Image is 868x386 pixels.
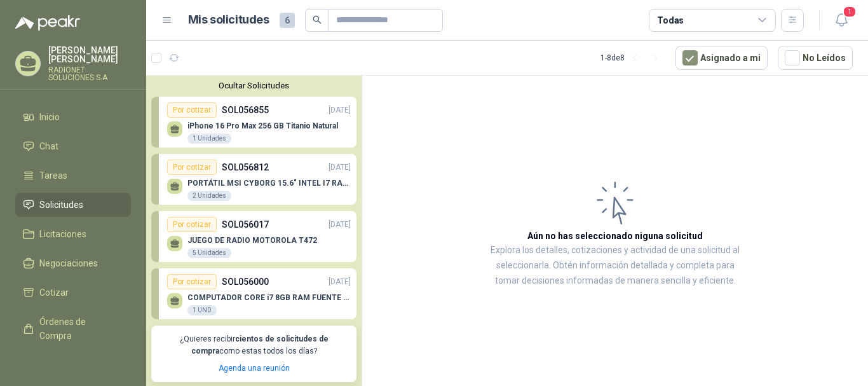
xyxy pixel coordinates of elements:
[843,6,857,18] span: 1
[329,162,351,174] p: [DATE]
[151,97,356,148] a: Por cotizarSOL056855[DATE] iPhone 16 Pro Max 256 GB Titanio Natural1 Unidades
[15,134,131,158] a: Chat
[39,227,86,241] span: Licitaciones
[39,110,60,124] span: Inicio
[329,219,351,231] p: [DATE]
[329,104,351,116] p: [DATE]
[187,191,231,201] div: 2 Unidades
[187,305,217,315] div: 1 UND
[280,13,295,28] span: 6
[15,222,131,246] a: Licitaciones
[39,256,98,270] span: Negociaciones
[167,217,217,232] div: Por cotizar
[39,286,69,300] span: Cotizar
[159,333,349,357] p: ¿Quieres recibir como estas todos los días?
[15,251,131,275] a: Negociaciones
[222,103,269,117] p: SOL056855
[187,236,317,245] p: JUEGO DE RADIO MOTOROLA T472
[219,364,290,373] a: Agenda una reunión
[222,160,269,174] p: SOL056812
[187,179,351,188] p: PORTÁTIL MSI CYBORG 15.6" INTEL I7 RAM 32GB - 1 TB / Nvidia GeForce RTX 4050
[222,217,269,231] p: SOL056017
[15,280,131,305] a: Cotizar
[151,268,356,319] a: Por cotizarSOL056000[DATE] COMPUTADOR CORE i7 8GB RAM FUENTE 8GB RAM FUENTE 80 PLUS DE 1 TERA1 UND
[151,81,356,90] button: Ocultar Solicitudes
[527,229,703,243] h3: Aún no has seleccionado niguna solicitud
[329,276,351,288] p: [DATE]
[191,334,329,355] b: cientos de solicitudes de compra
[187,248,231,258] div: 5 Unidades
[15,15,80,31] img: Logo peakr
[313,15,322,24] span: search
[48,46,131,64] p: [PERSON_NAME] [PERSON_NAME]
[167,274,217,289] div: Por cotizar
[187,134,231,144] div: 1 Unidades
[39,198,83,212] span: Solicitudes
[15,163,131,188] a: Tareas
[600,48,665,68] div: 1 - 8 de 8
[657,13,684,27] div: Todas
[222,275,269,289] p: SOL056000
[15,353,131,377] a: Remisiones
[778,46,853,70] button: No Leídos
[15,310,131,348] a: Órdenes de Compra
[167,160,217,175] div: Por cotizar
[39,169,67,183] span: Tareas
[151,211,356,262] a: Por cotizarSOL056017[DATE] JUEGO DE RADIO MOTOROLA T4725 Unidades
[489,243,741,289] p: Explora los detalles, cotizaciones y actividad de una solicitud al seleccionarla. Obtén informaci...
[39,139,58,153] span: Chat
[187,121,338,130] p: iPhone 16 Pro Max 256 GB Titanio Natural
[15,105,131,129] a: Inicio
[48,66,131,81] p: RADIONET SOLUCIONES S.A
[39,315,119,343] span: Órdenes de Compra
[187,293,351,302] p: COMPUTADOR CORE i7 8GB RAM FUENTE 8GB RAM FUENTE 80 PLUS DE 1 TERA
[15,193,131,217] a: Solicitudes
[151,154,356,205] a: Por cotizarSOL056812[DATE] PORTÁTIL MSI CYBORG 15.6" INTEL I7 RAM 32GB - 1 TB / Nvidia GeForce RT...
[830,9,853,32] button: 1
[167,102,217,118] div: Por cotizar
[188,11,269,29] h1: Mis solicitudes
[675,46,768,70] button: Asignado a mi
